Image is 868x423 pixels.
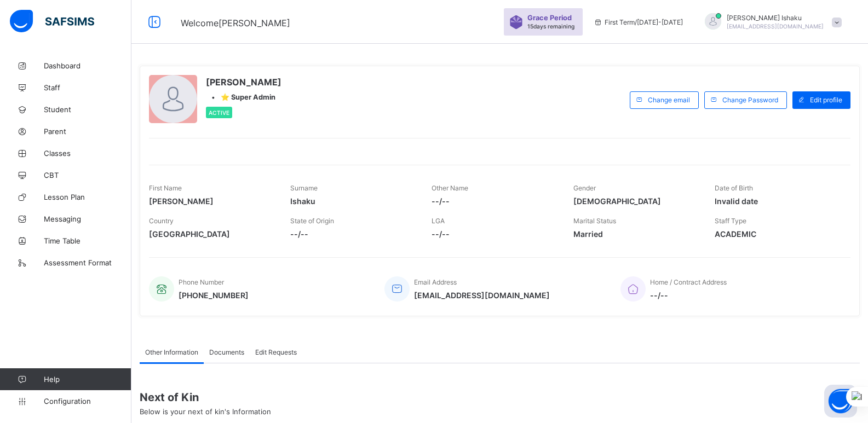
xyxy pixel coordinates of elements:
[44,127,131,136] span: Parent
[509,15,523,29] img: sticker-purple.71386a28dfed39d6af7621340158ba97.svg
[44,171,131,179] span: CBT
[140,391,860,404] span: Next of Kin
[44,236,131,245] span: Time Table
[432,229,556,239] span: --/--
[221,93,275,101] span: ⭐ Super Admin
[727,14,824,22] span: [PERSON_NAME] Ishaku
[573,196,698,206] span: [DEMOGRAPHIC_DATA]
[44,61,131,70] span: Dashboard
[824,385,857,418] button: Open asap
[715,184,753,192] span: Date of Birth
[715,229,840,239] span: ACADEMIC
[722,96,778,104] span: Change Password
[527,23,574,30] span: 15 days remaining
[149,229,274,239] span: [GEOGRAPHIC_DATA]
[573,229,698,239] span: Married
[206,93,281,101] div: •
[149,196,274,206] span: [PERSON_NAME]
[648,96,690,104] span: Change email
[209,348,244,356] span: Documents
[206,77,281,88] span: [PERSON_NAME]
[573,217,616,225] span: Marital Status
[290,229,415,239] span: --/--
[149,184,182,192] span: First Name
[179,278,224,286] span: Phone Number
[140,407,271,416] span: Below is your next of kin's Information
[44,258,131,267] span: Assessment Format
[44,83,131,92] span: Staff
[290,196,415,206] span: Ishaku
[414,291,550,300] span: [EMAIL_ADDRESS][DOMAIN_NAME]
[650,278,727,286] span: Home / Contract Address
[414,278,457,286] span: Email Address
[44,215,131,223] span: Messaging
[44,105,131,114] span: Student
[573,184,596,192] span: Gender
[44,375,131,384] span: Help
[290,217,334,225] span: State of Origin
[255,348,297,356] span: Edit Requests
[209,109,229,116] span: Active
[181,18,290,28] span: Welcome [PERSON_NAME]
[527,14,572,22] span: Grace Period
[694,13,847,31] div: MichaelIshaku
[44,397,131,405] span: Configuration
[650,291,727,300] span: --/--
[10,10,94,33] img: safsims
[145,348,198,356] span: Other Information
[594,18,683,26] span: session/term information
[432,217,445,225] span: LGA
[715,196,840,206] span: Invalid date
[432,184,468,192] span: Other Name
[810,96,842,104] span: Edit profile
[432,196,556,206] span: --/--
[290,184,318,192] span: Surname
[149,217,174,225] span: Country
[179,291,249,300] span: [PHONE_NUMBER]
[715,217,746,225] span: Staff Type
[727,23,824,30] span: [EMAIL_ADDRESS][DOMAIN_NAME]
[44,193,131,201] span: Lesson Plan
[44,149,131,158] span: Classes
